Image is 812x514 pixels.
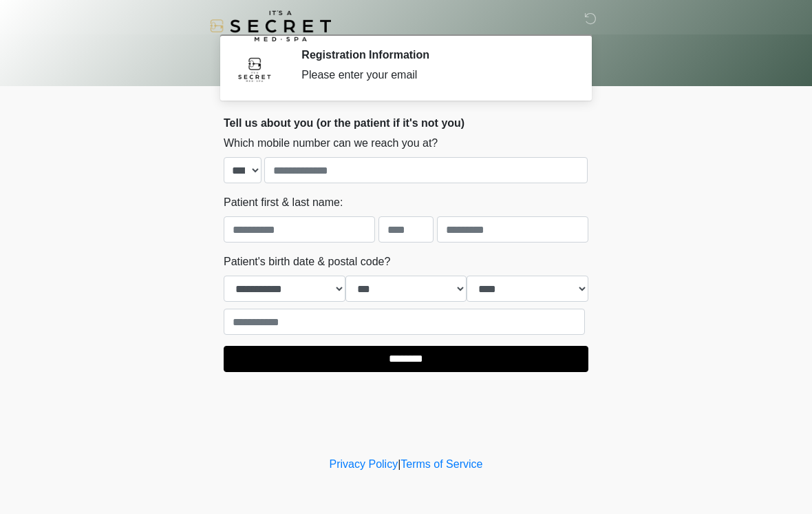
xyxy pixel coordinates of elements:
a: Privacy Policy [330,458,398,470]
label: Patient's birth date & postal code? [224,254,390,270]
img: It's A Secret Med Spa Logo [210,10,331,41]
h2: Registration Information [301,48,568,61]
div: Please enter your email [301,67,568,83]
label: Patient first & last name: [224,194,343,211]
a: | [398,458,400,470]
img: Agent Avatar [234,48,275,90]
h2: Tell us about you (or the patient if it's not you) [224,116,588,130]
a: Terms of Service [400,458,482,470]
label: Which mobile number can we reach you at? [224,135,438,152]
